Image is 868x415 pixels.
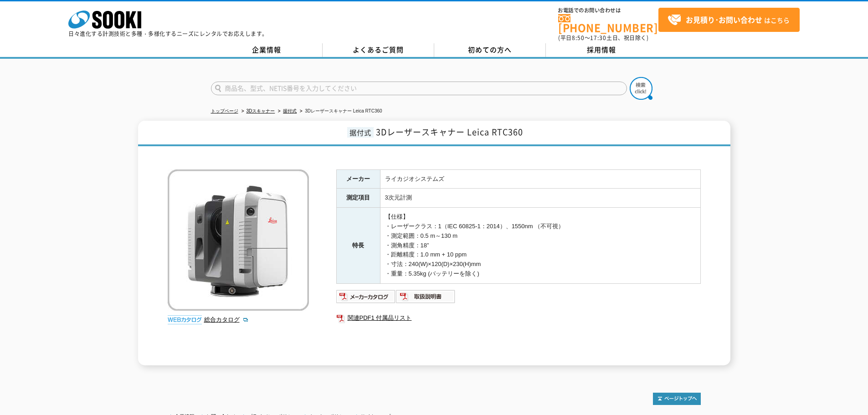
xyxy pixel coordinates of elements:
[468,45,512,55] span: 初めての方へ
[336,289,396,304] img: メーカーカタログ
[336,312,701,324] a: 関連PDF1 付属品リスト
[211,108,238,113] a: トップページ
[630,77,652,100] img: btn_search.png
[68,31,268,36] p: 日々進化する計測技術と多種・多様化するニーズにレンタルでお応えします。
[668,13,790,27] span: はこちら
[380,189,700,208] td: 3次元計測
[168,169,309,311] img: 3Dレーザースキャナー Leica RTC360
[323,43,434,57] a: よくあるご質問
[211,82,627,95] input: 商品名、型式、NETIS番号を入力してください
[558,8,658,13] span: お電話でのお問い合わせは
[434,43,546,57] a: 初めての方へ
[396,289,456,304] img: 取扱説明書
[396,295,456,302] a: 取扱説明書
[211,43,323,57] a: 企業情報
[336,189,380,208] th: 測定項目
[558,34,648,42] span: (平日 ～ 土日、祝日除く)
[590,34,606,42] span: 17:30
[204,316,249,323] a: 総合カタログ
[558,14,658,33] a: [PHONE_NUMBER]
[376,126,523,138] span: 3Dレーザースキャナー Leica RTC360
[686,14,762,25] strong: お見積り･お問い合わせ
[247,108,275,113] a: 3Dスキャナー
[658,8,800,32] a: お見積り･お問い合わせはこちら
[336,208,380,284] th: 特長
[347,127,374,138] span: 据付式
[380,169,700,189] td: ライカジオシステムズ
[336,169,380,189] th: メーカー
[298,107,382,116] li: 3Dレーザースキャナー Leica RTC360
[572,34,585,42] span: 8:50
[380,208,700,284] td: 【仕様】 ・レーザークラス：1（IEC 60825-1：2014）、1550nm （不可視） ・測定範囲：0.5 m～130 m ・測角精度：18” ・距離精度：1.0 mm + 10 ppm ...
[283,108,297,113] a: 据付式
[653,393,701,405] img: トップページへ
[336,295,396,302] a: メーカーカタログ
[168,315,202,324] img: webカタログ
[546,43,657,57] a: 採用情報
